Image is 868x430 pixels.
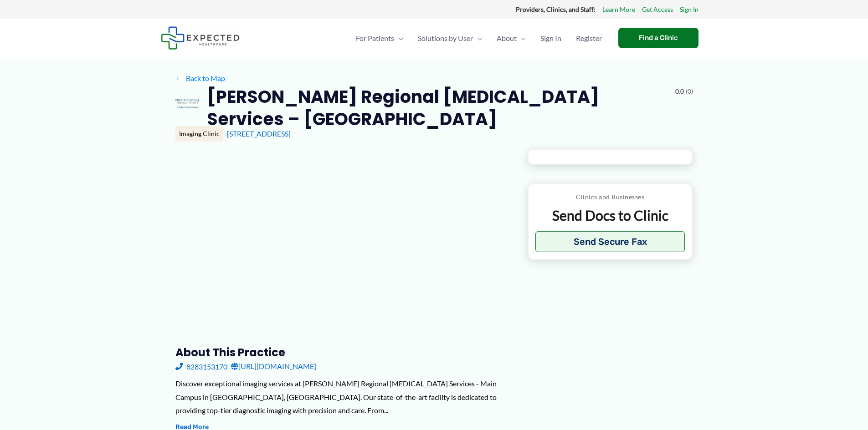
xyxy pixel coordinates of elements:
span: Sign In [540,22,561,54]
h3: About this practice [175,345,513,359]
span: ← [175,74,184,82]
a: Register [569,22,609,54]
h2: [PERSON_NAME] Regional [MEDICAL_DATA] Services – [GEOGRAPHIC_DATA] [207,86,668,131]
strong: Providers, Clinics, and Staff: [516,5,596,13]
div: Discover exceptional imaging services at [PERSON_NAME] Regional [MEDICAL_DATA] Services - Main Ca... [175,377,513,417]
a: Solutions by UserMenu Toggle [411,22,489,54]
a: Learn More [602,4,635,15]
button: Send Secure Fax [535,231,685,252]
a: AboutMenu Toggle [489,22,533,54]
img: Expected Healthcare Logo - side, dark font, small [161,26,240,50]
a: [STREET_ADDRESS] [227,129,291,138]
a: Get Access [642,4,673,15]
span: Solutions by User [418,22,473,54]
p: Send Docs to Clinic [535,207,685,224]
span: Register [576,22,602,54]
a: ←Back to Map [175,71,225,85]
div: Imaging Clinic [175,126,223,142]
span: For Patients [356,22,394,54]
a: Sign In [680,4,699,15]
span: Menu Toggle [517,22,526,54]
nav: Primary Site Navigation [349,22,609,54]
span: (0) [686,86,693,97]
a: Sign In [533,22,569,54]
a: Find a Clinic [618,28,699,48]
a: For PatientsMenu Toggle [349,22,411,54]
span: Menu Toggle [394,22,403,54]
a: [URL][DOMAIN_NAME] [231,359,316,373]
p: Clinics and Businesses [535,191,685,203]
span: Menu Toggle [473,22,482,54]
a: 8283153170 [175,359,227,373]
span: About [497,22,517,54]
span: 0.0 [675,86,684,97]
